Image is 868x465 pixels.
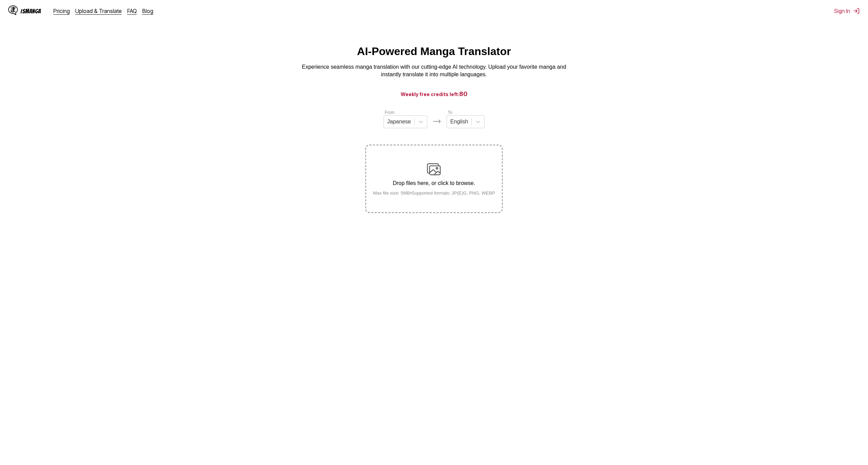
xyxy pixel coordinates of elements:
[21,8,41,14] div: IsManga
[75,8,122,14] a: Upload & Translate
[16,90,852,98] h3: Weekly free credits left:
[367,190,501,196] small: Max file size: 5MB • Supported formats: JP(E)G, PNG, WEBP
[853,8,860,14] img: Sign out
[127,8,137,14] a: FAQ
[142,8,153,14] a: Blog
[459,90,468,97] span: 80
[53,8,70,14] a: Pricing
[834,8,860,14] button: Sign In
[448,110,452,115] label: To
[8,5,53,16] a: IsManga LogoIsManga
[433,117,441,125] img: Languages icon
[385,110,394,115] label: From
[297,63,571,79] p: Experience seamless manga translation with our cutting-edge AI technology. Upload your favorite m...
[367,180,501,186] p: Drop files here, or click to browse.
[357,45,511,58] h1: AI-Powered Manga Translator
[8,5,18,15] img: IsManga Logo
